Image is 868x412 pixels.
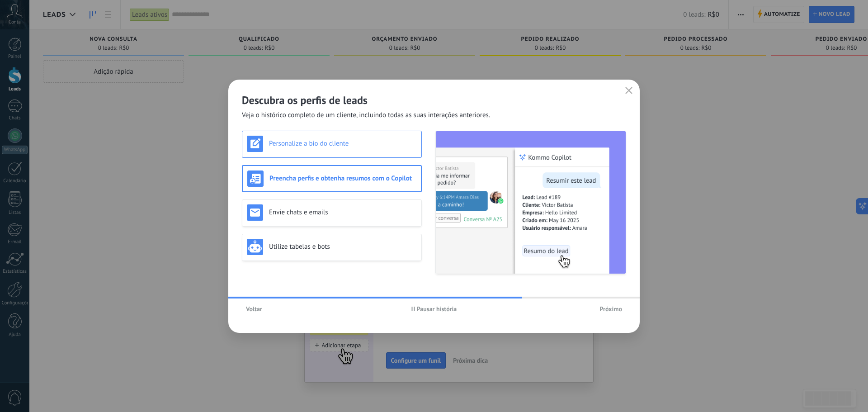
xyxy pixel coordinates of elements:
button: Voltar [242,302,266,316]
span: Pausar história [417,306,457,312]
h3: Utilize tabelas e bots [269,242,417,251]
button: Pausar história [407,302,461,316]
h3: Envie chats e emails [269,208,417,217]
button: Próximo [595,302,626,316]
span: Próximo [599,306,622,312]
span: Veja o histórico completo de um cliente, incluindo todas as suas interações anteriores. [242,111,490,120]
h2: Descubra os perfis de leads [242,93,626,107]
span: Voltar [246,306,262,312]
h3: Personalize a bio do cliente [269,139,417,148]
h3: Preencha perfis e obtenha resumos com o Copilot [269,174,416,183]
